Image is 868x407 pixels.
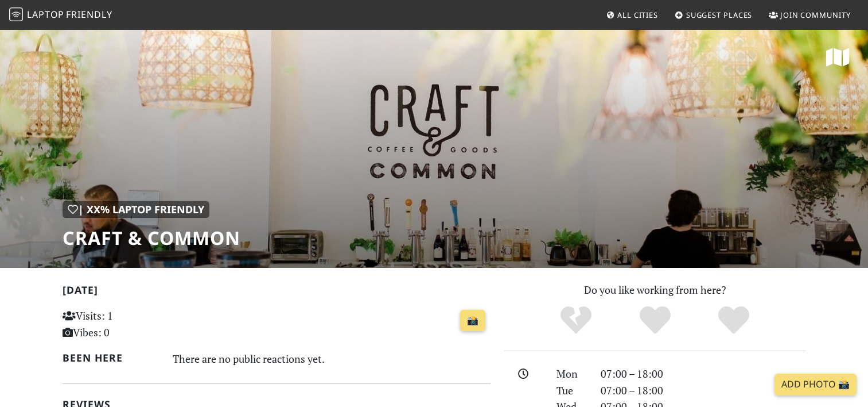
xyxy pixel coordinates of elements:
h2: Been here [63,352,159,364]
h2: [DATE] [63,284,491,301]
span: All Cities [617,10,658,20]
a: Join Community [764,5,855,25]
div: There are no public reactions yet. [173,350,491,368]
div: 07:00 – 18:00 [594,382,813,399]
span: Join Community [780,10,851,20]
span: Friendly [66,8,112,21]
div: Tue [550,382,593,399]
span: Suggest Places [686,10,753,20]
p: Do you like working from here? [504,282,806,298]
h1: Craft & Common [63,227,240,249]
div: Definitely! [694,305,773,336]
a: LaptopFriendly LaptopFriendly [9,5,112,25]
img: LaptopFriendly [9,7,23,21]
p: Visits: 1 Vibes: 0 [63,308,196,341]
div: Yes [616,305,695,336]
div: Mon [550,366,593,382]
div: | XX% Laptop Friendly [63,201,209,218]
span: Laptop [27,8,64,21]
a: 📸 [460,310,485,332]
a: All Cities [601,5,663,25]
div: 07:00 – 18:00 [594,366,813,382]
a: Suggest Places [670,5,757,25]
a: Add Photo 📸 [774,374,857,396]
div: No [536,305,616,336]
